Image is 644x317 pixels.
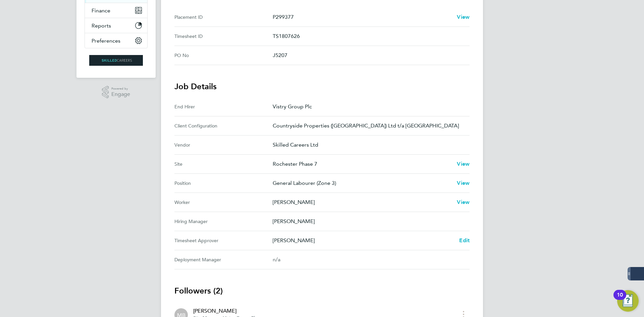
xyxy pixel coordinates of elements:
[459,237,470,244] span: Edit
[85,18,147,33] button: Reports
[617,290,639,312] button: Open Resource Center, 10 new notifications
[273,51,464,59] p: J5207
[174,285,470,296] h3: Followers (2)
[457,199,470,205] span: View
[457,180,470,186] span: View
[174,122,273,130] div: Client Configuration
[92,22,111,29] span: Reports
[273,160,451,168] p: Rochester Phase 7
[174,103,273,111] div: End Hirer
[457,161,470,167] span: View
[459,236,470,245] a: Edit
[457,198,470,206] a: View
[273,32,464,40] p: TS1807626
[273,256,459,264] div: n/a
[457,179,470,187] a: View
[174,13,273,21] div: Placement ID
[273,217,464,225] p: [PERSON_NAME]
[273,122,464,130] p: Countryside Properties ([GEOGRAPHIC_DATA]) Ltd t/a [GEOGRAPHIC_DATA]
[174,179,273,187] div: Position
[92,38,120,44] span: Preferences
[193,307,257,315] div: [PERSON_NAME]
[174,81,470,92] h3: Job Details
[174,141,273,149] div: Vendor
[273,198,451,206] p: [PERSON_NAME]
[102,86,130,99] a: Powered byEngage
[85,33,147,48] button: Preferences
[111,92,130,97] span: Engage
[273,236,454,245] p: [PERSON_NAME]
[85,55,148,66] a: Go to home page
[174,256,273,264] div: Deployment Manager
[617,295,623,304] div: 10
[111,86,130,92] span: Powered by
[92,7,110,14] span: Finance
[174,51,273,59] div: PO No
[174,198,273,206] div: Worker
[174,160,273,168] div: Site
[85,3,147,18] button: Finance
[174,236,273,245] div: Timesheet Approver
[457,13,470,21] a: View
[174,32,273,40] div: Timesheet ID
[273,179,451,187] p: General Labourer (Zone 3)
[457,160,470,168] a: View
[89,55,143,66] img: skilledcareers-logo-retina.png
[273,141,464,149] p: Skilled Careers Ltd
[273,103,464,111] p: Vistry Group Plc
[457,14,470,20] span: View
[273,13,451,21] p: P299377
[174,217,273,225] div: Hiring Manager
